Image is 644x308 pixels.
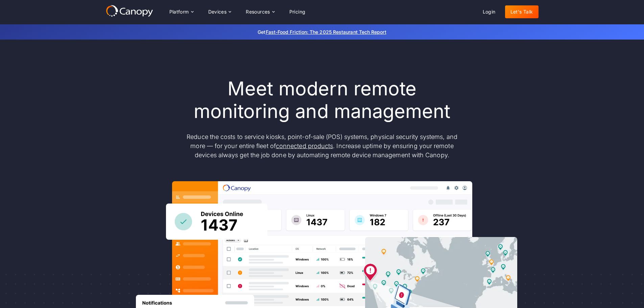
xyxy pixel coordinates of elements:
[180,132,464,160] p: Reduce the costs to service kiosks, point-of-sale (POS) systems, physical security systems, and m...
[284,5,311,18] a: Pricing
[266,29,386,35] a: Fast-Food Friction: The 2025 Restaurant Tech Report
[240,5,280,19] div: Resources
[203,5,237,19] div: Devices
[164,5,199,19] div: Platform
[276,142,333,149] a: connected products
[166,204,267,240] img: Canopy sees how many devices are online
[180,77,464,123] h1: Meet modern remote monitoring and management
[477,5,501,18] a: Login
[169,9,189,14] div: Platform
[246,9,270,14] div: Resources
[157,28,488,35] p: Get
[208,9,227,14] div: Devices
[505,5,539,18] a: Let's Talk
